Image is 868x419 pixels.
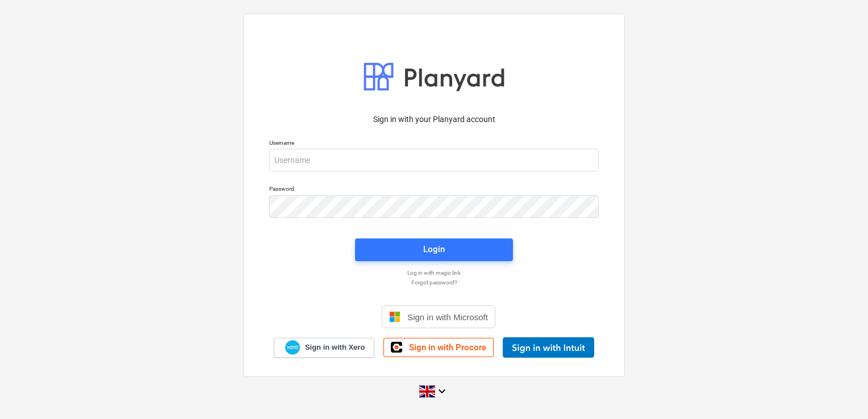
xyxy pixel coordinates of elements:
[269,114,599,125] p: Sign in with your Planyard account
[389,311,400,322] img: Microsoft logo
[274,338,375,358] a: Sign in with Xero
[269,149,599,171] input: Username
[305,342,365,353] span: Sign in with Xero
[285,340,300,355] img: Xero logo
[264,269,604,276] a: Log in with magic link
[407,312,488,322] span: Sign in with Microsoft
[355,238,513,261] button: Login
[423,242,445,257] div: Login
[269,185,599,195] p: Password
[383,338,494,357] a: Sign in with Procore
[435,384,449,398] i: keyboard_arrow_down
[264,279,604,286] a: Forgot password?
[269,139,599,149] p: Username
[409,342,486,353] span: Sign in with Procore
